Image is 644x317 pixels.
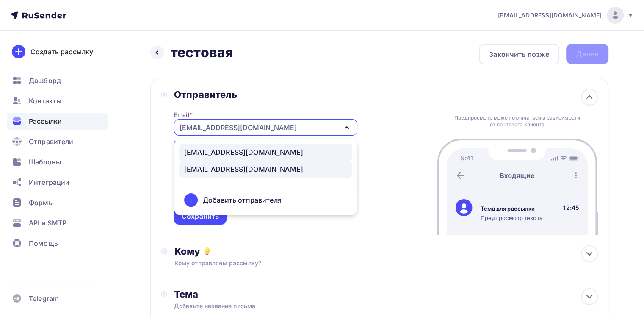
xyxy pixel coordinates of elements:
[29,177,69,187] span: Интеграции
[203,195,282,205] div: Добавить отправителя
[29,197,54,208] span: Формы
[7,92,108,109] a: Контакты
[29,157,61,167] span: Шаблоны
[481,205,542,212] div: Тема для рассылки
[180,122,297,133] div: [EMAIL_ADDRESS][DOMAIN_NAME]
[29,293,59,303] span: Telegram
[7,194,108,211] a: Формы
[174,111,193,119] div: Email
[182,211,219,221] div: Сохранить
[29,136,74,147] span: Отправители
[563,203,579,212] div: 12:45
[29,116,62,126] span: Рассылки
[174,288,341,300] div: Тема
[30,47,93,57] div: Создать рассылку
[174,139,357,156] div: Рекомендуем , чтобы рассылка не попала в «Спам»
[7,133,108,150] a: Отправители
[29,218,66,228] span: API и SMTP
[7,153,108,170] a: Шаблоны
[184,164,303,174] div: [EMAIL_ADDRESS][DOMAIN_NAME]
[29,75,61,86] span: Дашборд
[498,7,634,24] a: [EMAIL_ADDRESS][DOMAIN_NAME]
[498,11,602,19] span: [EMAIL_ADDRESS][DOMAIN_NAME]
[171,44,233,61] h2: тестовая
[174,89,357,100] div: Отправитель
[452,114,583,128] div: Предпросмотр может отличаться в зависимости от почтового клиента
[481,214,542,222] div: Предпросмотр текста
[174,119,357,136] button: [EMAIL_ADDRESS][DOMAIN_NAME]
[29,96,61,106] span: Контакты
[174,139,357,215] ul: [EMAIL_ADDRESS][DOMAIN_NAME]
[184,147,303,157] div: [EMAIL_ADDRESS][DOMAIN_NAME]
[29,238,58,248] span: Помощь
[174,245,598,257] div: Кому
[7,72,108,89] a: Дашборд
[7,113,108,130] a: Рассылки
[174,259,556,267] div: Кому отправляем рассылку?
[174,302,325,310] div: Добавьте название письма
[489,49,549,59] div: Закончить позже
